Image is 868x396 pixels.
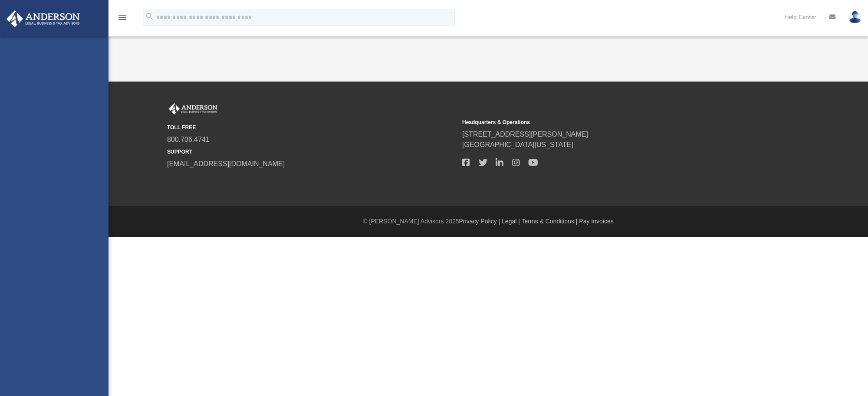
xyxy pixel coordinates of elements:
img: Anderson Advisors Platinum Portal [4,10,82,27]
i: menu [117,12,128,23]
div: © [PERSON_NAME] Advisors 2025 [108,217,868,226]
a: 800.706.4741 [167,136,210,143]
a: Privacy Policy | [459,218,500,225]
img: User Pic [848,11,861,23]
a: Terms & Conditions | [522,218,578,225]
small: SUPPORT [167,148,456,156]
a: [EMAIL_ADDRESS][DOMAIN_NAME] [167,160,285,167]
img: Anderson Advisors Platinum Portal [167,103,219,115]
i: search [145,12,155,21]
a: Legal | [502,218,520,225]
small: Headquarters & Operations [462,118,751,126]
a: Pay Invoices [579,218,613,225]
a: menu [117,16,128,23]
small: TOLL FREE [167,124,456,131]
a: [GEOGRAPHIC_DATA][US_STATE] [462,141,573,148]
a: [STREET_ADDRESS][PERSON_NAME] [462,131,588,138]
